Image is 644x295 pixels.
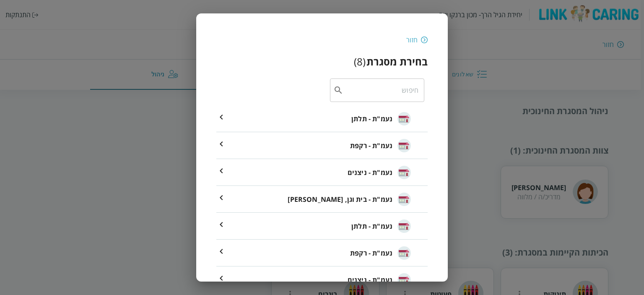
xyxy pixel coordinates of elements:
[397,193,411,206] img: נעמ"ת - בית וגן, בשמת
[397,246,411,260] img: נעמ"ת - רקפת
[397,273,411,287] img: נעמ"ת - ניצנים
[397,112,411,125] img: נעמ"ת - תלתן
[397,219,411,233] img: נעמ"ת - תלתן
[354,55,366,68] div: ( 8 )
[397,139,411,152] img: נעמ"ת - רקפת
[348,167,392,178] span: נעמ"ת - ניצנים
[288,194,392,204] span: נעמ"ת - בית וגן, [PERSON_NAME]
[348,275,392,285] span: נעמ"ת - ניצנים
[350,248,392,258] span: נעמ"ת - רקפת
[366,55,428,68] h3: בחירת מסגרת
[351,114,392,124] span: נעמ"ת - תלתן
[421,36,428,44] img: חזור
[350,141,392,151] span: נעמ"ת - רקפת
[397,166,411,179] img: נעמ"ת - ניצנים
[406,35,418,44] div: חזור
[343,78,418,102] input: חיפוש
[351,221,392,231] span: נעמ"ת - תלתן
